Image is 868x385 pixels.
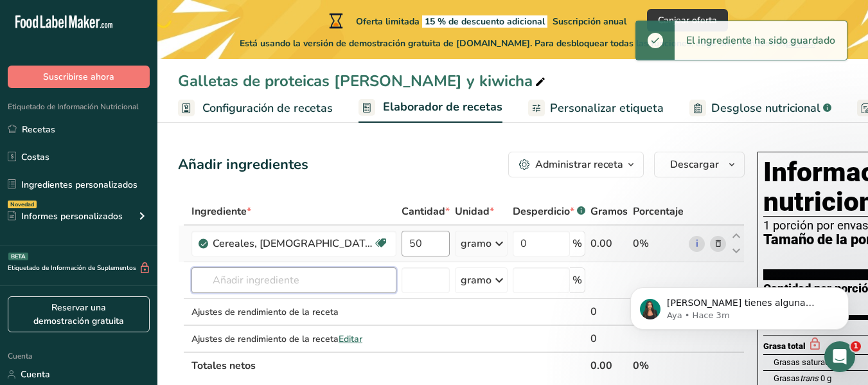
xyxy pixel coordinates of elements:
font: 1 [853,342,858,350]
font: Porcentaje [633,204,684,219]
font: Configuración de recetas [202,100,333,116]
font: Suscribirse ahora [43,71,114,83]
font: Totales netos [191,359,256,373]
button: Canjear oferta [647,9,728,31]
font: Ingredientes personalizados [21,179,137,191]
font: BETA [11,253,26,260]
font: Grasas [774,373,800,383]
a: Elaborador de recetas [359,93,502,123]
font: Administrar receta [535,157,623,172]
font: Desperdicio [513,204,570,219]
font: Añadir ingredientes [178,155,308,174]
font: 0.00 [590,359,612,373]
font: Grasas saturadas [774,357,838,367]
font: 0.00 [590,237,612,251]
iframe: Mensaje de notificaciones del intercomunicador [611,260,868,350]
font: Etiquetado de Información Nutricional [8,102,139,112]
font: Reservar una demostración gratuita [33,301,124,327]
font: Oferta limitada [356,15,420,28]
font: El ingrediente ha sido guardado [686,33,835,48]
font: 0% [633,237,649,251]
font: Informes personalizados [21,210,123,222]
input: Añadir ingrediente [191,267,396,293]
font: Cantidad [402,204,445,219]
font: Cuenta [21,368,50,381]
font: i [696,237,698,251]
a: Personalizar etiqueta [528,94,664,123]
font: 0% [633,359,649,373]
font: Ajustes de rendimiento de la receta [191,306,339,318]
iframe: Chat en vivo de Intercom [824,341,855,372]
a: i [689,236,705,252]
font: gramo [461,273,492,287]
a: Configuración de recetas [178,94,333,123]
font: Personalizar etiqueta [550,100,664,116]
font: Editar [339,333,362,345]
font: Gramos [590,204,628,219]
button: Administrar receta [508,152,644,177]
font: Unidad [455,204,490,219]
font: Costas [21,151,49,163]
a: Reservar una demostración gratuita [8,296,150,332]
font: Cereales, [DEMOGRAPHIC_DATA], Avena Instantánea Orgánica, Regular [213,237,558,251]
button: Descargar [654,152,745,177]
font: Ingrediente [191,204,247,219]
font: Suscripción anual [553,15,626,28]
font: trans [800,373,819,383]
a: Desglose nutricional [689,94,831,123]
font: Desglose nutricional [711,100,820,116]
font: 15 % de descuento adicional [425,15,545,28]
font: Recetas [22,123,55,136]
font: Canjear oferta [658,14,717,26]
button: Suscribirse ahora [8,66,150,88]
font: 0 [590,332,597,346]
font: Ajustes de rendimiento de la receta [191,333,339,345]
font: Descargar [670,157,719,172]
font: Elaborador de recetas [383,99,502,114]
font: Galletas de proteicas [PERSON_NAME] y kiwicha [178,71,533,91]
font: Cuenta [8,351,32,361]
font: Está usando la versión de demostración gratuita de [DOMAIN_NAME]. Para desbloquear todas las func... [240,37,786,49]
font: Etiquetado de Información de Suplementos [8,264,136,273]
font: gramo [461,237,492,251]
font: 0 g [820,373,831,383]
font: 0 [590,305,597,319]
font: Novedad [10,201,34,208]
